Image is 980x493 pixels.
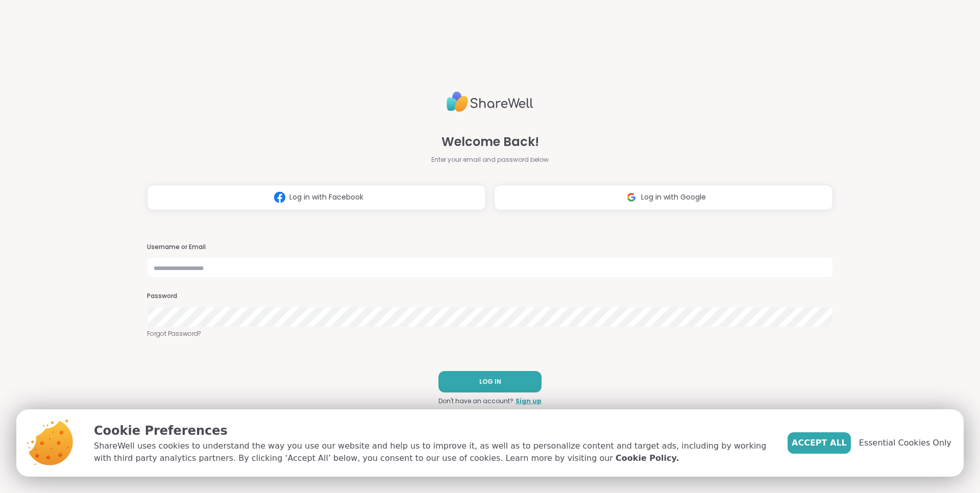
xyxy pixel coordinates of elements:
[289,192,363,203] span: Log in with Facebook
[622,188,641,207] img: ShareWell Logomark
[641,192,706,203] span: Log in with Google
[270,188,289,207] img: ShareWell Logomark
[147,292,833,301] h3: Password
[94,422,771,440] p: Cookie Preferences
[438,397,513,406] span: Don't have an account?
[792,437,847,449] span: Accept All
[516,397,542,406] a: Sign up
[494,185,833,210] button: Log in with Google
[94,440,771,464] p: ShareWell uses cookies to understand the way you use our website and help us to improve it, as we...
[147,329,833,338] a: Forgot Password?
[438,371,542,392] button: LOG IN
[431,155,549,164] span: Enter your email and password below
[147,243,833,252] h3: Username or Email
[788,432,851,454] button: Accept All
[147,185,486,210] button: Log in with Facebook
[616,452,679,464] a: Cookie Policy.
[859,437,951,449] span: Essential Cookies Only
[479,377,501,386] span: LOG IN
[442,133,539,151] span: Welcome Back!
[447,87,533,116] img: ShareWell Logo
